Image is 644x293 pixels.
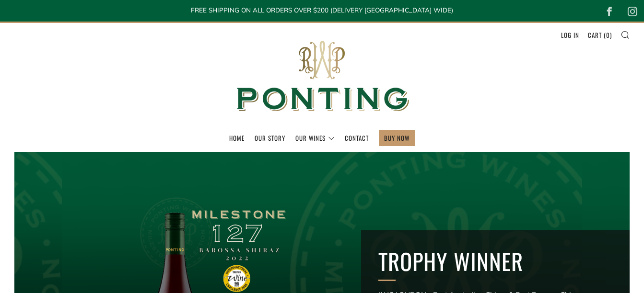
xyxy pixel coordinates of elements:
[606,30,610,40] span: 0
[561,27,579,43] a: Log in
[588,27,612,43] a: Cart (0)
[378,248,612,275] h2: TROPHY WINNER
[384,130,410,146] a: BUY NOW
[295,130,335,146] a: Our Wines
[226,23,418,130] img: Ponting Wines
[345,130,369,146] a: Contact
[229,130,245,146] a: Home
[255,130,285,146] a: Our Story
